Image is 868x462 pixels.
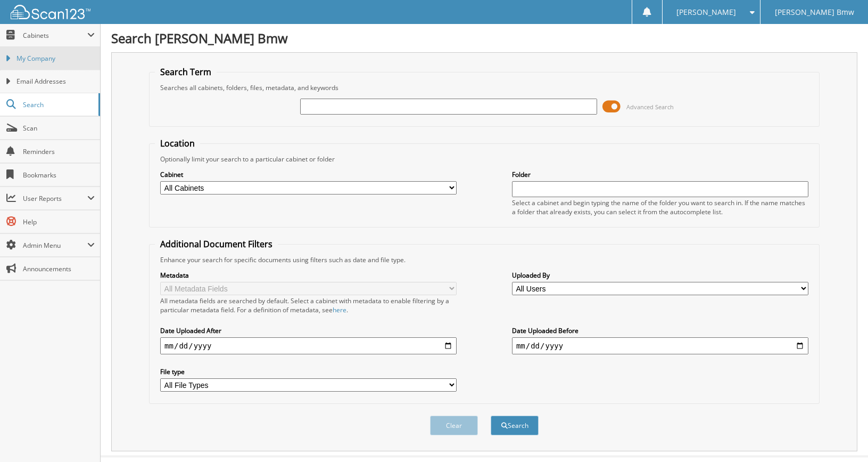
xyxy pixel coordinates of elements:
[512,271,808,280] label: Uploaded By
[491,416,539,435] button: Search
[160,170,457,179] label: Cabinet
[23,124,95,133] span: Scan
[155,255,814,264] div: Enhance your search for specific documents using filters such as date and file type.
[775,9,854,15] span: [PERSON_NAME] Bmw
[23,171,95,180] span: Bookmarks
[23,194,87,203] span: User Reports
[23,241,87,250] span: Admin Menu
[23,264,95,273] span: Announcements
[512,337,808,354] input: end
[155,83,814,92] div: Searches all cabinets, folders, files, metadata, and keywords
[155,155,814,164] div: Optionally limit your search to a particular cabinet or folder
[626,103,674,111] span: Advanced Search
[676,9,736,15] span: [PERSON_NAME]
[512,198,808,216] div: Select a cabinet and begin typing the name of the folder you want to search in. If the name match...
[160,326,457,335] label: Date Uploaded After
[155,137,200,149] legend: Location
[23,217,95,226] span: Help
[815,411,868,462] iframe: Chat Widget
[155,66,217,78] legend: Search Term
[160,337,457,354] input: start
[160,367,457,376] label: File type
[160,271,457,280] label: Metadata
[23,100,93,109] span: Search
[430,416,478,435] button: Clear
[155,238,278,250] legend: Additional Document Filters
[23,31,87,40] span: Cabinets
[16,54,95,63] span: My Company
[16,77,95,86] span: Email Addresses
[160,296,457,314] div: All metadata fields are searched by default. Select a cabinet with metadata to enable filtering b...
[23,147,95,156] span: Reminders
[111,29,857,47] h1: Search [PERSON_NAME] Bmw
[333,305,346,314] a: here
[512,170,808,179] label: Folder
[512,326,808,335] label: Date Uploaded Before
[11,5,90,19] img: scan123-logo-white.svg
